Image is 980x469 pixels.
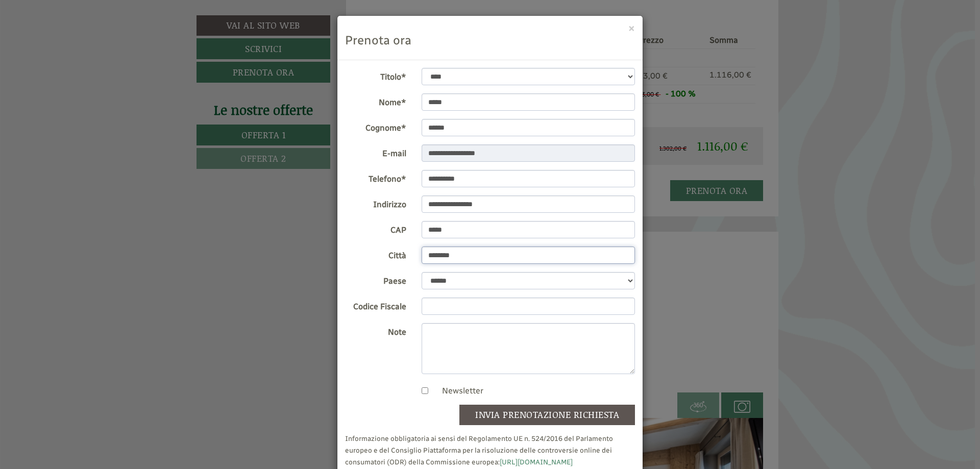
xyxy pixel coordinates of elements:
[337,298,414,313] label: Codice Fiscale
[628,22,635,33] button: ×
[345,434,613,466] small: Informazione obbligatoria ai sensi del Regolamento UE n. 524/2016 del Parlamento europeo e del Co...
[337,221,414,236] label: CAP
[337,144,414,160] label: E-mail
[337,119,414,134] label: Cognome*
[337,323,414,338] label: Note
[337,272,414,287] label: Paese
[459,405,635,425] button: invia prenotazione richiesta
[345,34,635,47] h3: Prenota ora
[337,93,414,109] label: Nome*
[500,458,573,466] a: [URL][DOMAIN_NAME]
[432,385,483,397] label: Newsletter
[337,68,414,83] label: Titolo*
[337,195,414,211] label: Indirizzo
[337,170,414,185] label: Telefono*
[337,246,414,262] label: Città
